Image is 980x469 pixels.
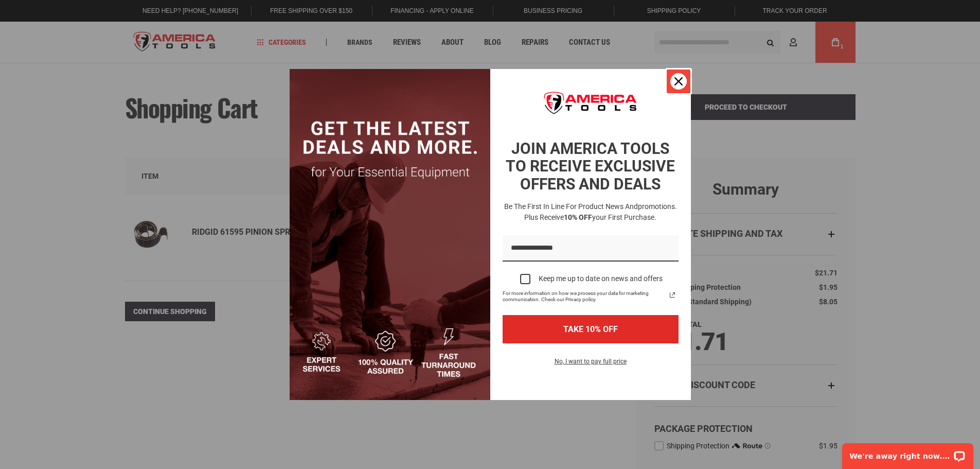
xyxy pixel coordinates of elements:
a: Read our Privacy Policy [666,289,679,301]
span: For more information on how we process your data for marketing communication. Check our Privacy p... [503,290,666,303]
div: Keep me up to date on news and offers [539,274,663,283]
button: No, I want to pay full price [546,356,635,373]
svg: close icon [674,77,683,85]
button: Close [666,69,691,94]
strong: 10% OFF [564,213,592,221]
iframe: LiveChat chat widget [835,437,980,469]
strong: JOIN AMERICA TOOLS TO RECEIVE EXCLUSIVE OFFERS AND DEALS [506,140,675,193]
input: Email field [503,235,679,262]
button: TAKE 10% OFF [503,315,679,343]
svg: link icon [666,289,679,301]
h3: Be the first in line for product news and [501,201,681,223]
